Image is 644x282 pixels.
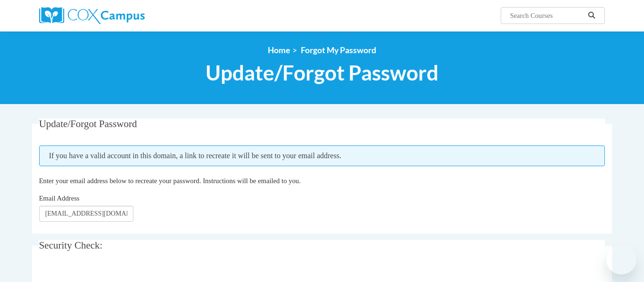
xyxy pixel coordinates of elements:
[39,194,80,202] span: Email Address
[39,118,137,129] span: Update/Forgot Password
[39,7,218,24] a: Cox Campus
[606,244,636,274] iframe: Button to launch messaging window
[39,240,103,251] span: Security Check:
[585,10,599,21] button: Search
[39,145,605,166] span: If you have a valid account in this domain, a link to recreate it will be sent to your email addr...
[509,10,585,21] input: Search Courses
[301,45,376,55] span: Forgot My Password
[206,60,438,85] span: Update/Forgot Password
[39,206,133,222] input: Email
[39,7,145,24] img: Cox Campus
[39,177,301,185] span: Enter your email address below to recreate your password. Instructions will be emailed to you.
[268,45,290,55] a: Home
